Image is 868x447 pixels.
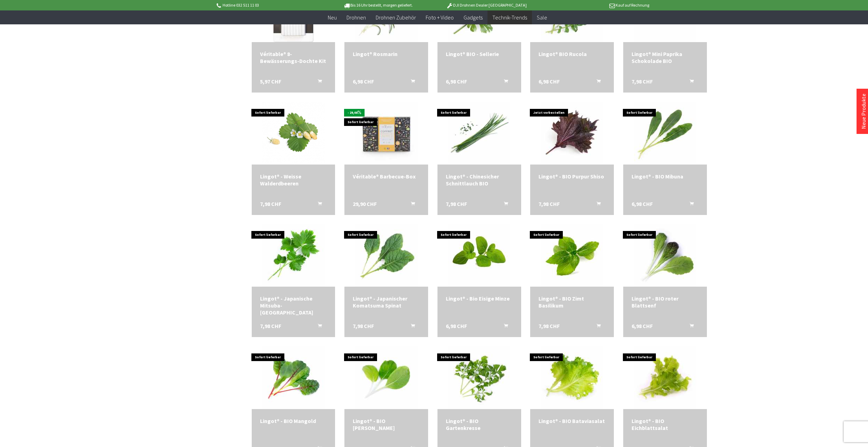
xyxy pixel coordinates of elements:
a: Lingot® - Chinesicher Schnittlauch BIO 7,98 CHF In den Warenkorb [446,173,513,187]
div: Véritable® Barbecue-Box [353,173,420,180]
div: Lingot® BIO Rucola [539,50,606,57]
span: 7,98 CHF [260,200,281,207]
a: Neu [323,10,342,25]
a: Véritable® Barbecue-Box 29,90 CHF In den Warenkorb [353,173,420,180]
button: In den Warenkorb [588,78,605,87]
a: Lingot® Rosmarin 6,98 CHF In den Warenkorb [353,50,420,57]
div: Lingot® BIO - Sellerie [446,50,513,57]
div: Véritable® 8-Bewässerungs-Dochte Kit [260,50,327,64]
img: Lingot® - BIO Mibuna [634,102,696,165]
p: Kauf auf Rechnung [541,1,649,9]
span: 6,98 CHF [353,78,374,85]
span: 7,98 CHF [353,322,374,329]
div: Lingot® - Chinesicher Schnittlauch BIO [446,173,513,187]
img: Lingot® - BIO roter Blattsenf [634,224,696,287]
span: 7,98 CHF [632,78,653,85]
div: Lingot® - BIO Gartenkresse [446,417,513,431]
button: In den Warenkorb [681,78,698,87]
div: Lingot® - BIO Zimt Basilikum [539,295,606,309]
button: In den Warenkorb [495,200,512,209]
button: In den Warenkorb [681,322,698,332]
img: Lingot® - BIO BOK CHOY [355,346,418,409]
div: Lingot® - BIO Bataviasalat [539,417,606,424]
span: Drohnen [347,14,366,21]
a: Drohnen Zubehör [371,10,421,25]
span: Technik-Trends [492,14,527,21]
a: Technik-Trends [487,10,532,25]
span: 6,98 CHF [446,78,467,85]
a: Sale [532,10,552,25]
img: Lingot® - Chinesicher Schnittlauch BIO [448,102,510,165]
a: Lingot® BIO - Sellerie 6,98 CHF In den Warenkorb [446,50,513,57]
span: 6,98 CHF [632,322,653,329]
div: Lingot® - BIO Eichblattsalat [632,417,699,431]
img: Véritable® Barbecue-Box [355,102,418,165]
span: 5,97 CHF [260,78,281,85]
span: 6,98 CHF [632,200,653,207]
img: Lingot® - BIO Mangold [262,346,325,409]
div: Lingot® - BIO Mibuna [632,173,699,180]
a: Lingot® - BIO Bataviasalat 6,98 CHF In den Warenkorb [539,417,606,424]
button: In den Warenkorb [309,200,326,209]
div: Lingot® - Bio Eisige Minze [446,295,513,302]
img: Lingot® - BIO Zimt Basilikum [541,224,603,287]
p: DJI Drohnen Dealer [GEOGRAPHIC_DATA] [432,1,541,9]
span: Sale [537,14,547,21]
a: Lingot® - BIO Gartenkresse 6,98 CHF In den Warenkorb [446,417,513,431]
a: Lingot® - BIO Eichblattsalat 6,98 CHF In den Warenkorb [632,417,699,431]
div: Lingot® - BIO [PERSON_NAME] [353,417,420,431]
span: 29,90 CHF [353,200,377,207]
button: In den Warenkorb [309,322,326,332]
div: Lingot® - Weisse Walderdbeeren [260,173,327,187]
a: Neue Produkte [860,94,867,129]
img: Lingot® - Japanischer Komatsuma Spinat [355,224,418,287]
span: 6,98 CHF [446,322,467,329]
button: In den Warenkorb [402,322,419,332]
a: Lingot® Mini Paprika Schokolade BIO 7,98 CHF In den Warenkorb [632,50,699,64]
button: In den Warenkorb [309,78,326,87]
p: Bis 16 Uhr bestellt, morgen geliefert. [324,1,432,9]
p: Hotline 032 511 11 03 [215,1,324,9]
span: Drohnen Zubehör [376,14,416,21]
img: Lingot® - BIO Bataviasalat [541,346,603,409]
span: Foto + Video [426,14,454,21]
a: Lingot® - BIO roter Blattsenf 6,98 CHF In den Warenkorb [632,295,699,309]
span: 7,98 CHF [539,322,560,329]
a: Lingot® - BIO Mibuna 6,98 CHF In den Warenkorb [632,173,699,180]
button: In den Warenkorb [402,78,419,87]
div: Lingot® - BIO Purpur Shiso [539,173,606,180]
img: Lingot® - BIO Eichblattsalat [634,346,696,409]
a: Lingot® - BIO [PERSON_NAME] 6,98 CHF In den Warenkorb [353,417,420,431]
div: Lingot® - Japanische Mitsuba-[GEOGRAPHIC_DATA] [260,295,327,316]
button: In den Warenkorb [588,322,605,332]
div: Lingot® Mini Paprika Schokolade BIO [632,50,699,64]
a: Lingot® - Japanischer Komatsuma Spinat 7,98 CHF In den Warenkorb [353,295,420,309]
a: Drohnen [342,10,371,25]
button: In den Warenkorb [402,200,419,209]
a: Foto + Video [421,10,459,25]
a: Véritable® 8-Bewässerungs-Dochte Kit 5,97 CHF In den Warenkorb [260,50,327,64]
div: Lingot® Rosmarin [353,50,420,57]
img: Lingot® - BIO Gartenkresse [448,346,510,409]
a: Lingot® - Weisse Walderdbeeren 7,98 CHF In den Warenkorb [260,173,327,187]
span: Gadgets [464,14,483,21]
a: Gadgets [459,10,487,25]
button: In den Warenkorb [495,322,512,332]
img: Lingot® - BIO Purpur Shiso [541,102,603,165]
button: In den Warenkorb [495,78,512,87]
a: Lingot® - BIO Zimt Basilikum 7,98 CHF In den Warenkorb [539,295,606,309]
span: 7,98 CHF [446,200,467,207]
a: Lingot® BIO Rucola 6,98 CHF In den Warenkorb [539,50,606,57]
img: Lingot® - Weisse Walderdbeeren [262,102,325,165]
img: Lingot® - Japanische Mitsuba-Petersilie [262,224,325,287]
button: In den Warenkorb [588,200,605,209]
div: Lingot® - BIO roter Blattsenf [632,295,699,309]
span: 6,98 CHF [539,78,560,85]
a: Lingot® - Bio Eisige Minze 6,98 CHF In den Warenkorb [446,295,513,302]
a: Lingot® - BIO Mangold 6,98 CHF In den Warenkorb [260,417,327,424]
a: Lingot® - BIO Purpur Shiso 7,98 CHF In den Warenkorb [539,173,606,180]
a: Lingot® - Japanische Mitsuba-[GEOGRAPHIC_DATA] 7,98 CHF In den Warenkorb [260,295,327,316]
div: Lingot® - Japanischer Komatsuma Spinat [353,295,420,309]
span: 7,98 CHF [260,322,281,329]
span: Neu [328,14,337,21]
